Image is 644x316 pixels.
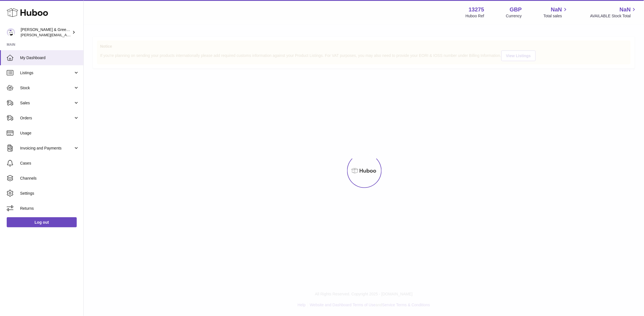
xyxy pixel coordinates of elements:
[551,6,562,13] span: NaN
[590,6,637,19] a: NaN AVAILABLE Stock Total
[620,6,631,13] span: NaN
[20,100,73,106] span: Sales
[20,206,79,211] span: Returns
[20,191,79,196] span: Settings
[20,161,79,166] span: Cases
[20,55,79,61] span: My Dashboard
[20,70,73,76] span: Listings
[21,33,112,37] span: [PERSON_NAME][EMAIL_ADDRESS][DOMAIN_NAME]
[469,6,484,13] strong: 13275
[590,13,637,19] span: AVAILABLE Stock Total
[7,217,77,227] a: Log out
[20,85,73,91] span: Stock
[506,13,522,19] div: Currency
[20,146,73,151] span: Invoicing and Payments
[20,176,79,181] span: Channels
[20,115,73,121] span: Orders
[7,28,15,37] img: ellen@bluebadgecompany.co.uk
[466,13,484,19] div: Huboo Ref
[21,27,71,38] div: [PERSON_NAME] & Green Ltd
[544,6,568,19] a: NaN Total sales
[544,13,568,19] span: Total sales
[20,131,79,136] span: Usage
[510,6,522,13] strong: GBP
